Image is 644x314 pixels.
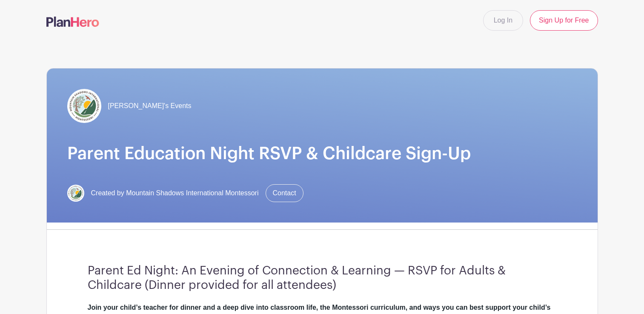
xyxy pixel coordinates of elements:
[88,264,557,292] h3: Parent Ed Night: An Evening of Connection & Learning — RSVP for Adults & Childcare (Dinner provid...
[67,185,84,202] img: MSIM_LogoCircular.jpg
[483,10,523,31] a: Log In
[266,184,303,202] a: Contact
[67,143,577,164] h1: Parent Education Night RSVP & Childcare Sign-Up
[91,188,259,198] span: Created by Mountain Shadows International Montessori
[108,101,192,111] span: [PERSON_NAME]'s Events
[46,17,99,27] img: logo-507f7623f17ff9eddc593b1ce0a138ce2505c220e1c5a4e2b4648c50719b7d32.svg
[530,10,598,31] a: Sign Up for Free
[67,89,101,123] img: MSIM_LogoCircular.jpeg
